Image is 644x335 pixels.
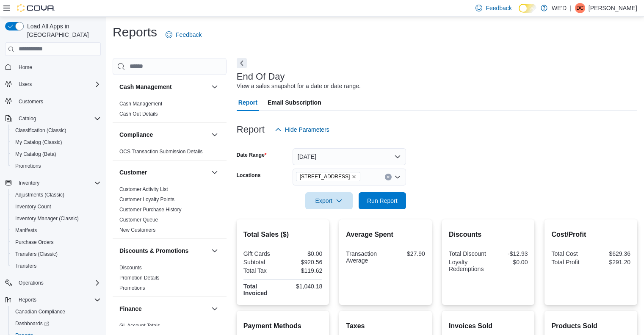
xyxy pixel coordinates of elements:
span: Inventory Count [12,202,101,212]
h2: Total Sales ($) [243,230,323,240]
button: Adjustments (Classic) [8,189,104,201]
label: Locations [237,172,261,179]
span: My Catalog (Beta) [15,151,56,158]
span: Home [19,64,32,71]
button: Next [237,58,247,68]
span: Classification (Classic) [15,127,66,134]
h3: Customer [119,168,147,177]
label: Date Range [237,152,267,158]
h3: Report [237,125,265,135]
button: Users [15,79,35,89]
a: Transfers [12,261,40,271]
button: Compliance [210,130,220,140]
button: Run Report [359,192,406,209]
span: Catalog [15,114,101,124]
button: Finance [119,305,208,313]
span: Customers [15,96,101,107]
button: Catalog [15,114,39,124]
p: [PERSON_NAME] [589,3,637,13]
span: DC [576,3,583,13]
h3: End Of Day [237,72,285,82]
span: Dark Mode [519,13,519,13]
strong: Total Invoiced [243,283,268,296]
span: Dashboards [12,318,101,329]
button: Customers [2,95,104,108]
a: Manifests [12,225,40,235]
h1: Reports [113,24,157,41]
button: Open list of options [394,174,401,180]
h2: Taxes [346,321,425,331]
span: Purchase Orders [15,239,54,246]
span: Email Subscription [268,94,321,111]
h2: Average Spent [346,230,425,240]
div: $0.00 [490,259,528,266]
div: $629.36 [593,250,630,257]
button: Home [2,61,104,73]
div: Customer [113,184,227,238]
button: Customer [119,168,208,177]
div: Compliance [113,147,227,160]
button: Purchase Orders [8,236,104,248]
span: Inventory Count [15,203,51,210]
div: Subtotal [243,259,281,266]
h3: Cash Management [119,83,172,91]
span: Promotion Details [119,274,160,281]
button: Finance [210,304,220,314]
a: Customer Queue [119,217,158,223]
div: $0.00 [285,250,322,257]
a: Transfers (Classic) [12,249,61,259]
span: Inventory Manager (Classic) [12,213,101,224]
div: Total Profit [551,259,589,266]
span: My Catalog (Classic) [15,139,62,146]
span: Reports [19,296,36,303]
span: Discounts [119,264,142,271]
a: Discounts [119,265,142,271]
button: Manifests [8,224,104,236]
button: My Catalog (Beta) [8,148,104,160]
button: Remove 2400 Dundas St W from selection in this group [351,174,357,179]
span: Users [15,79,101,89]
span: Inventory [19,180,39,186]
a: Feedback [162,26,205,43]
a: Inventory Manager (Classic) [12,213,82,224]
span: Adjustments (Classic) [15,191,64,198]
span: Manifests [12,225,101,235]
div: $119.62 [285,267,322,274]
div: $920.56 [285,259,322,266]
span: Promotions [119,285,145,291]
h3: Discounts & Promotions [119,246,188,255]
span: [STREET_ADDRESS] [300,172,350,181]
h3: Compliance [119,130,153,139]
span: Cash Out Details [119,111,158,117]
button: Inventory [2,177,104,189]
div: Total Tax [243,267,281,274]
span: Export [310,192,348,209]
div: Total Cost [551,250,589,257]
a: My Catalog (Classic) [12,137,66,147]
a: Customer Purchase History [119,207,182,213]
div: Cash Management [113,99,227,122]
span: Transfers (Classic) [12,249,101,259]
button: Cash Management [210,82,220,92]
div: Gift Cards [243,250,281,257]
span: Load All Apps in [GEOGRAPHIC_DATA] [24,22,101,39]
span: Feedback [176,30,202,39]
button: Classification (Classic) [8,125,104,136]
div: Transaction Average [346,250,384,264]
span: Transfers [15,263,36,269]
button: My Catalog (Classic) [8,136,104,148]
span: My Catalog (Beta) [12,149,101,159]
a: Customers [15,97,47,107]
button: Reports [15,295,40,305]
a: Promotions [119,285,145,291]
button: Canadian Compliance [8,306,104,318]
span: New Customers [119,227,155,233]
span: 2400 Dundas St W [296,172,361,181]
a: Promotions [12,161,44,171]
a: Inventory Count [12,202,55,212]
span: Catalog [19,115,36,122]
a: OCS Transaction Submission Details [119,149,203,155]
h2: Discounts [449,230,528,240]
button: Users [2,78,104,90]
